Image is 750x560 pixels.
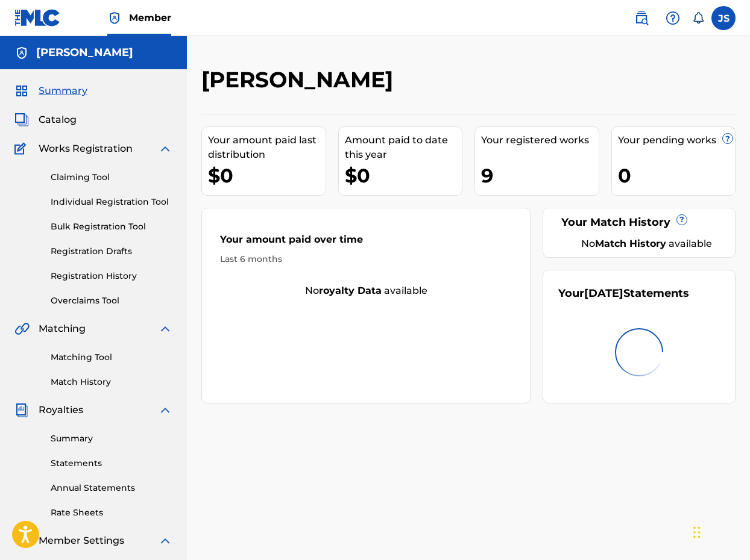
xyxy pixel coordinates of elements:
div: Help [661,6,685,30]
a: Registration Drafts [51,245,172,258]
a: Public Search [629,6,654,30]
div: $0 [345,162,462,189]
span: ? [677,215,687,225]
a: Individual Registration Tool [51,196,172,208]
span: Matching [39,322,86,336]
div: Notifications [692,12,704,24]
img: Accounts [14,46,29,60]
img: expand [158,534,172,548]
span: Summary [39,84,87,98]
img: expand [158,403,172,417]
a: Statements [51,457,172,470]
h5: Jokeyla Spencer [36,46,133,60]
span: ? [723,134,733,143]
img: expand [158,142,172,156]
img: preloader [605,318,673,386]
div: Your Match History [558,214,720,231]
strong: Match History [595,238,666,249]
img: Works Registration [14,142,30,156]
span: Works Registration [39,142,133,156]
div: 9 [481,162,599,189]
div: Drag [693,514,701,550]
img: expand [158,322,172,336]
div: User Menu [711,6,736,30]
span: Member [129,11,171,25]
div: 0 [618,162,736,189]
h2: [PERSON_NAME] [201,66,399,93]
img: help [666,11,680,25]
div: Your amount paid last distribution [208,133,326,162]
span: [DATE] [584,287,623,300]
a: Overclaims Tool [51,294,172,307]
div: No available [202,284,530,298]
a: Rate Sheets [51,506,172,519]
img: Royalties [14,403,29,417]
img: Top Rightsholder [107,11,122,25]
a: CatalogCatalog [14,113,77,127]
div: Last 6 months [220,253,512,266]
img: Summary [14,84,29,98]
div: Amount paid to date this year [345,133,462,162]
a: Bulk Registration Tool [51,220,172,233]
div: Your pending works [618,133,736,148]
a: Claiming Tool [51,171,172,184]
a: Match History [51,376,172,388]
img: Catalog [14,113,29,127]
div: Your amount paid over time [220,232,512,253]
div: No available [573,237,720,251]
a: Registration History [51,270,172,282]
span: Catalog [39,113,77,127]
div: $0 [208,162,326,189]
img: Matching [14,322,30,336]
a: Matching Tool [51,351,172,364]
a: Summary [51,432,172,445]
a: SummarySummary [14,84,87,98]
a: Annual Statements [51,482,172,494]
span: Member Settings [39,534,124,548]
img: search [634,11,649,25]
div: Your Statements [558,285,689,302]
iframe: Chat Widget [690,502,750,560]
span: Royalties [39,403,83,417]
img: MLC Logo [14,9,61,26]
strong: royalty data [319,285,382,296]
div: Your registered works [481,133,599,148]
